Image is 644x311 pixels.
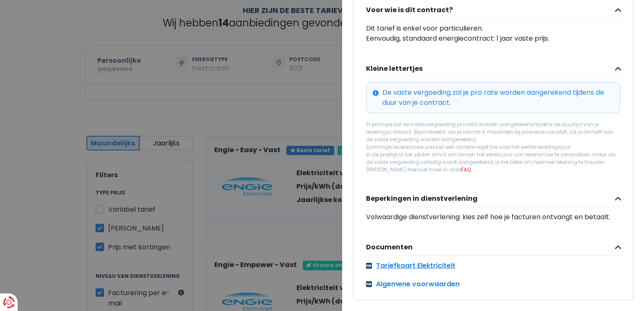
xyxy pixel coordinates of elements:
a: Tariefkaart Elektriciteit [366,261,620,271]
button: Kleine lettertjes [366,60,620,77]
a: FAQ [461,166,471,173]
button: Documenten [366,239,620,256]
span: Volwaardige dienstverlening: kies zelf hoe je facturen ontvangt en betaalt. [366,212,610,222]
div: In principe zal de vaste vergoeding pro rata worden aangerekend tijdens de duurtijd van je leveri... [366,121,620,174]
a: Algemene voorwaarden [366,279,620,289]
div: De vaste vergoeding zal je pro rate worden aangerekend tijdens de duur van je contract. [366,82,620,113]
button: Beperkingen in dienstverlening [366,190,620,207]
div: Dit tarief is enkel voor particulieren. Eenvoudig, standaard energiecontract: 1 jaar vaste prijs. [366,23,620,44]
button: Voor wie is dit contract? [366,2,620,18]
